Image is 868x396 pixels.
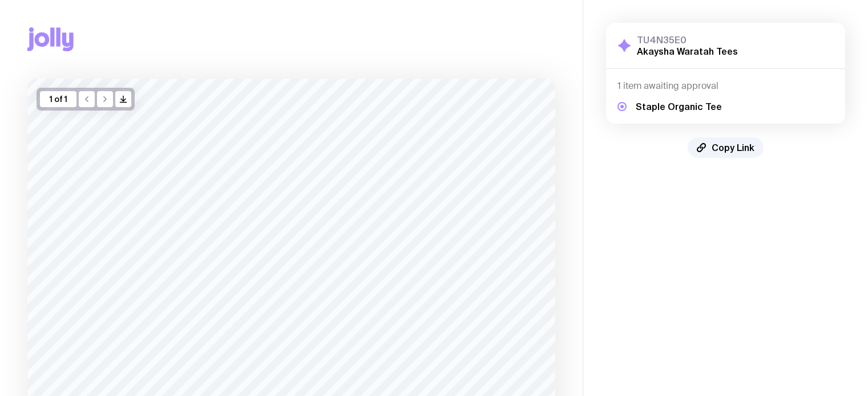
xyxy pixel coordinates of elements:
g: /> /> [120,96,127,103]
h4: 1 item awaiting approval [617,80,834,92]
div: 1 of 1 [40,91,76,107]
button: />/> [115,91,131,107]
h5: Staple Organic Tee [636,101,722,112]
h3: TU4N35E0 [637,34,738,46]
span: Copy Link [712,142,754,153]
button: Copy Link [688,137,764,158]
h2: Akaysha Waratah Tees [637,46,738,57]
